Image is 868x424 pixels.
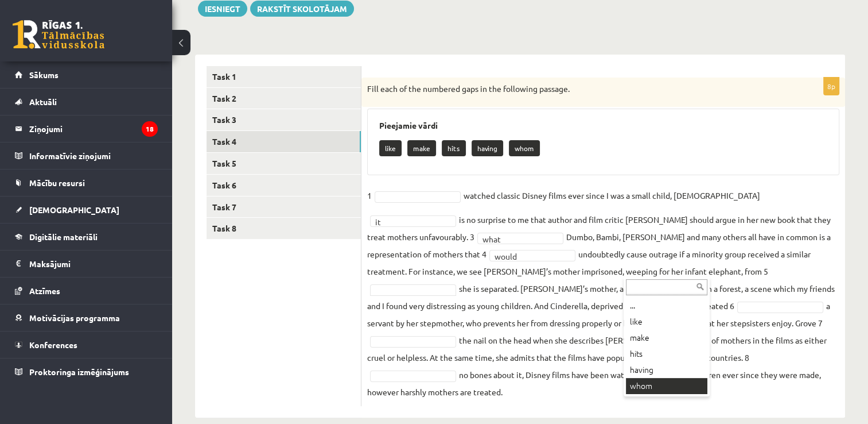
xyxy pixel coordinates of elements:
[626,298,707,314] div: ...
[626,314,707,330] div: like
[626,378,707,394] div: whom
[626,362,707,378] div: having
[626,346,707,362] div: hits
[626,330,707,346] div: make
